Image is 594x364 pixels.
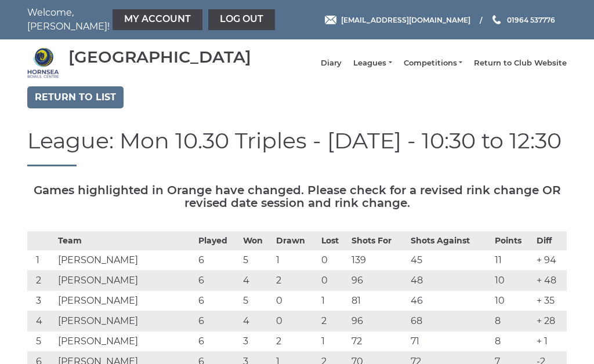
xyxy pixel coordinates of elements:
[240,290,273,311] td: 5
[492,250,534,270] td: 11
[492,15,501,24] img: Phone us
[325,14,470,26] a: Email [EMAIL_ADDRESS][DOMAIN_NAME]
[27,311,55,331] td: 4
[240,331,273,351] td: 3
[273,250,318,270] td: 1
[534,231,567,250] th: Diff
[507,15,555,24] span: 01964 537776
[318,270,349,290] td: 0
[492,231,534,250] th: Points
[195,231,241,250] th: Played
[273,231,318,250] th: Drawn
[273,290,318,311] td: 0
[318,231,349,250] th: Lost
[195,311,241,331] td: 6
[27,290,55,311] td: 3
[55,331,195,351] td: [PERSON_NAME]
[27,47,59,79] img: Hornsea Bowls Centre
[408,290,492,311] td: 46
[492,290,534,311] td: 10
[349,250,408,270] td: 139
[273,311,318,331] td: 0
[349,231,408,250] th: Shots For
[349,311,408,331] td: 96
[349,270,408,290] td: 96
[492,270,534,290] td: 10
[353,58,392,68] a: Leagues
[27,129,567,166] h1: League: Mon 10.30 Triples - [DATE] - 10:30 to 12:30
[273,331,318,351] td: 2
[492,311,534,331] td: 8
[240,270,273,290] td: 4
[492,331,534,351] td: 8
[534,290,567,311] td: + 35
[408,270,492,290] td: 48
[534,270,567,290] td: + 48
[55,270,195,290] td: [PERSON_NAME]
[27,331,55,351] td: 5
[408,250,492,270] td: 45
[534,311,567,331] td: + 28
[195,250,241,270] td: 6
[474,58,567,68] a: Return to Club Website
[408,331,492,351] td: 71
[404,58,462,68] a: Competitions
[349,290,408,311] td: 81
[325,16,336,24] img: Email
[240,250,273,270] td: 5
[55,290,195,311] td: [PERSON_NAME]
[341,15,470,24] span: [EMAIL_ADDRESS][DOMAIN_NAME]
[349,331,408,351] td: 72
[321,58,342,68] a: Diary
[534,331,567,351] td: + 1
[318,250,349,270] td: 0
[208,9,275,30] a: Log out
[534,250,567,270] td: + 94
[195,270,241,290] td: 6
[27,184,567,209] h5: Games highlighted in Orange have changed. Please check for a revised rink change OR revised date ...
[55,231,195,250] th: Team
[408,311,492,331] td: 68
[27,6,242,34] nav: Welcome, [PERSON_NAME]!
[318,311,349,331] td: 2
[273,270,318,290] td: 2
[408,231,492,250] th: Shots Against
[318,290,349,311] td: 1
[195,331,241,351] td: 6
[68,48,251,66] div: [GEOGRAPHIC_DATA]
[318,331,349,351] td: 1
[491,14,555,26] a: Phone us 01964 537776
[27,86,124,108] a: Return to list
[55,311,195,331] td: [PERSON_NAME]
[195,290,241,311] td: 6
[113,9,202,30] a: My Account
[240,311,273,331] td: 4
[55,250,195,270] td: [PERSON_NAME]
[240,231,273,250] th: Won
[27,250,55,270] td: 1
[27,270,55,290] td: 2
